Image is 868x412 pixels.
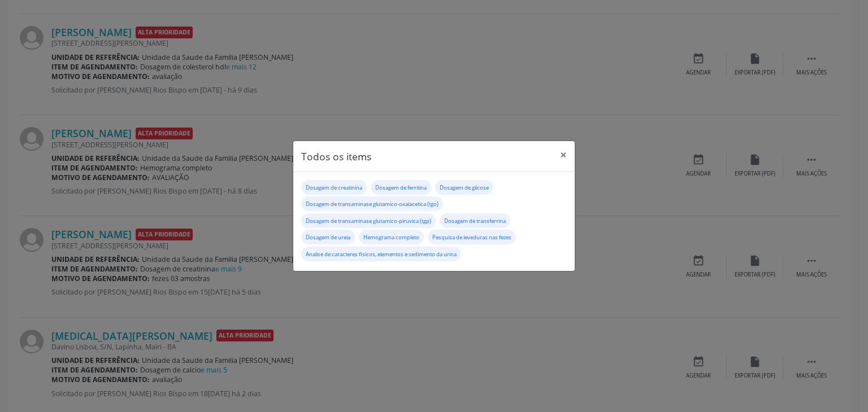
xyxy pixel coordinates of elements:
[306,200,439,208] small: Dosagem de transaminase glutamico-oxalacetica (tgo)
[444,217,506,225] small: Dosagem de transferrina
[306,251,457,258] small: Analise de caracteres fisicos, elementos e sedimento da urina
[306,217,431,225] small: Dosagem de transaminase glutamico-piruvica (tgp)
[306,184,362,191] small: Dosagem de creatinina
[306,234,350,241] small: Dosagem de ureia
[440,184,489,191] small: Dosagem de glicose
[552,141,575,169] button: Close
[301,149,371,164] h5: Todos os items
[363,234,419,241] small: Hemograma completo
[432,234,511,241] small: Pesquisa de leveduras nas fezes
[375,184,427,191] small: Dosagem de ferritina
